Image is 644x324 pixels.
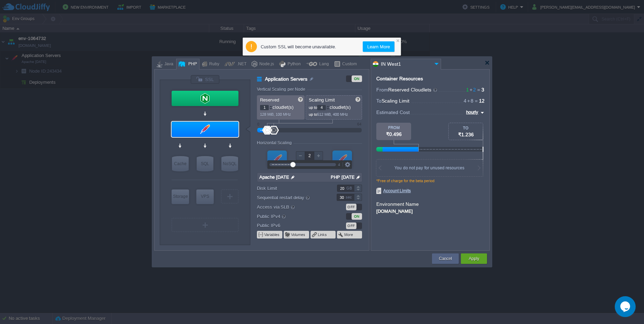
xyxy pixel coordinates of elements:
span: Account Limits [376,188,411,194]
div: *Free of charge for the beta period [376,179,484,188]
button: Learn More [365,42,392,51]
span: 128 MiB, 100 MHz [260,112,291,116]
span: Scaling Limit [382,98,409,104]
div: Java [162,59,173,70]
div: FROM [376,125,411,130]
div: .NET [235,59,246,70]
button: Cancel [439,255,452,262]
div: sec [346,194,353,201]
div: Ruby [207,59,219,70]
div: Python [285,59,301,70]
div: NoSQL [221,156,238,171]
div: [DOMAIN_NAME] [376,208,484,214]
span: = [473,98,479,104]
div: OFF [346,222,356,229]
button: More [344,232,354,237]
button: Volumes [291,232,306,237]
span: up to [309,105,317,110]
div: Application Servers [172,122,238,137]
span: 1 [466,87,469,92]
span: = [476,87,481,92]
span: + [466,98,471,104]
div: Load Balancer [172,91,238,106]
span: Estimated Cost [376,108,410,116]
span: 3 [481,87,484,92]
div: 0 [257,122,259,126]
span: From [376,87,388,92]
div: Elastic VPS [196,189,214,204]
label: Public IPv6 [257,222,328,229]
span: + [469,87,473,92]
div: Cache [172,156,189,171]
div: Horizontal Scaling [257,140,293,145]
div: ON [352,213,362,220]
div: SQL [197,156,213,171]
p: cloudlet(s) [260,103,302,110]
div: 4 [336,162,343,167]
span: ₹1.236 [458,132,474,137]
span: 2 [469,87,476,92]
span: 512 MiB, 400 MHz [317,112,348,116]
div: OFF [346,204,356,210]
div: TO [449,126,483,130]
div: Node.js [257,59,274,70]
div: 64 [357,122,361,126]
button: Apply [469,255,479,262]
label: Public IPv4 [257,212,328,220]
div: ON [352,75,362,82]
span: Reserved [260,97,279,103]
span: up to [309,112,317,116]
div: Custom SSL will become unavailable. [261,43,359,50]
span: 8 [466,98,473,104]
div: Vertical Scaling per Node [257,87,307,92]
div: Custom [340,59,357,70]
div: GB [346,185,353,192]
span: To [376,98,382,104]
div: Storage [172,189,189,203]
label: Sequential restart delay [257,194,328,201]
div: NoSQL Databases [221,156,238,171]
span: 4 [464,98,466,104]
div: VPS [196,189,214,203]
iframe: chat widget [615,296,637,317]
button: Variables [264,232,280,237]
p: cloudlet(s) [309,103,360,110]
button: Links [318,232,328,237]
div: Create New Layer [221,189,238,203]
label: Access via SLB [257,203,328,211]
div: Container Resources [376,76,423,81]
label: Environment Name [376,201,419,207]
div: Create New Layer [172,218,238,232]
div: Lang [317,59,329,70]
span: Reserved Cloudlets [388,87,438,92]
div: PHP [186,59,197,70]
span: 12 [479,98,485,104]
span: Scaling Limit [309,97,335,103]
span: ₹0.496 [386,131,402,137]
label: Disk Limit [257,185,328,192]
div: SQL Databases [197,156,213,171]
div: Storage Containers [172,189,189,204]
